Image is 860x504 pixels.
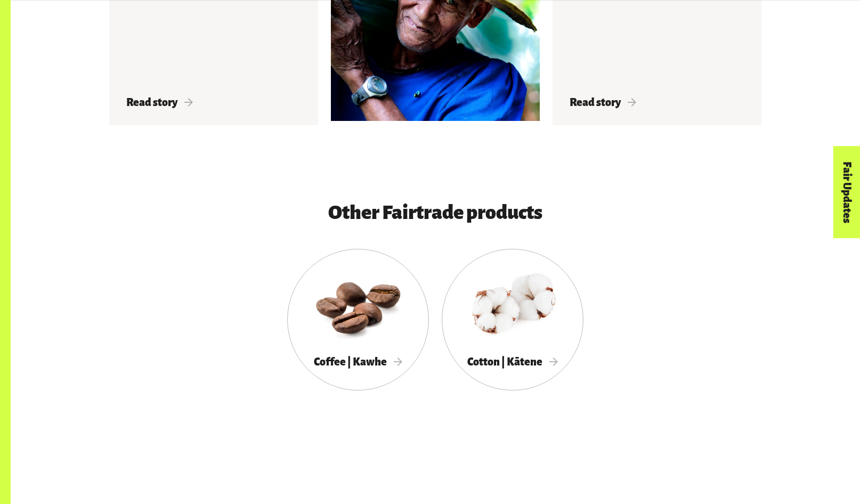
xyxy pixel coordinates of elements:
[467,356,558,368] span: Cotton | Kātene
[314,356,402,368] span: Coffee | Kawhe
[287,249,429,391] a: Coffee | Kawhe
[570,96,636,108] span: Read story
[442,249,583,391] a: Cotton | Kātene
[165,202,706,223] h3: Other Fairtrade products
[126,96,193,108] span: Read story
